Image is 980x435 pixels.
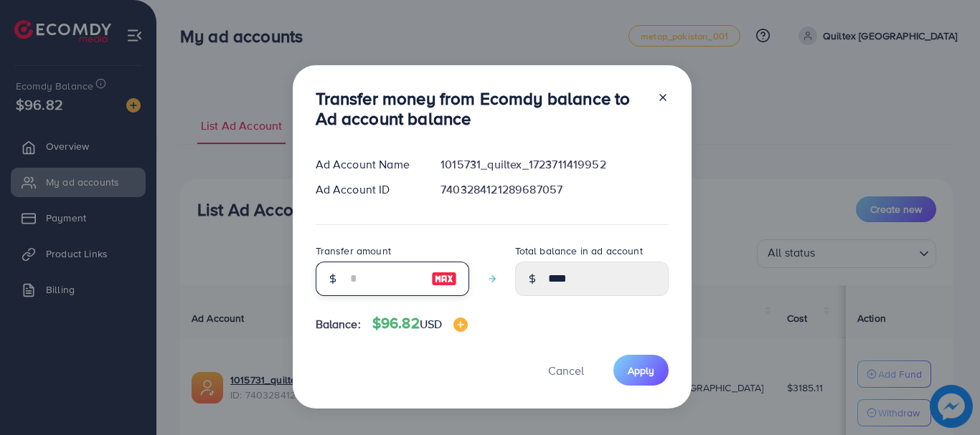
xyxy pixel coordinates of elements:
[431,270,457,287] img: image
[429,156,679,173] div: 1015731_quiltex_1723711419952
[420,316,442,332] span: USD
[372,315,468,333] h4: $96.82
[316,316,361,333] span: Balance:
[429,181,679,198] div: 7403284121289687057
[613,355,669,386] button: Apply
[515,244,643,258] label: Total balance in ad account
[548,363,584,378] span: Cancel
[628,363,654,378] span: Apply
[530,355,602,386] button: Cancel
[316,88,646,130] h3: Transfer money from Ecomdy balance to Ad account balance
[453,317,468,332] img: image
[316,244,391,258] label: Transfer amount
[304,181,430,198] div: Ad Account ID
[304,156,430,173] div: Ad Account Name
